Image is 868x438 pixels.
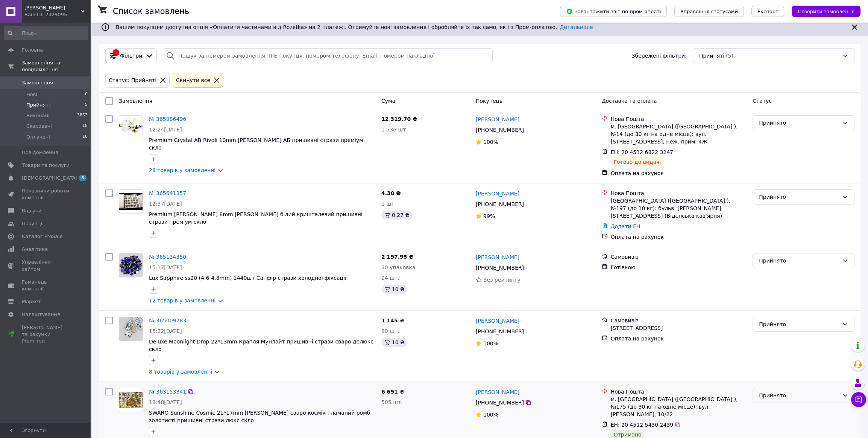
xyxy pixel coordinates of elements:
[792,6,860,17] button: Створити замовлення
[163,48,492,63] input: Пошук за номером замовлення, ПІБ покупця, номером телефону, Email, номером накладної
[77,112,88,119] span: 3863
[381,211,412,220] div: 0.27 ₴
[483,139,498,145] span: 100%
[381,328,399,334] span: 80 шт.
[149,211,363,225] a: Premium [PERSON_NAME] 8mm [PERSON_NAME] білий кришталевий пришивні стрази преміум скло
[26,112,50,119] span: Виконані
[476,388,519,396] a: [PERSON_NAME]
[798,9,854,14] span: Створити замовлення
[149,137,363,151] a: Premium Crystal AB Rivoli 10mm [PERSON_NAME] АБ пришивні стрази преміум скло
[113,7,189,16] h1: Список замовлень
[119,392,143,408] img: Фото товару
[22,338,70,345] div: Prom топ
[85,102,88,108] span: 5
[149,275,346,281] span: Lux Sapphire ss20 (4.6-4.8mm) 1440шт Сапфір стрази холодної фіксації
[759,320,839,328] div: Прийнято
[119,193,143,209] img: Фото товару
[26,91,37,98] span: Нові
[119,98,152,104] span: Замовлення
[24,5,81,11] span: Blesk Straz
[759,193,839,201] div: Прийнято
[149,369,212,375] a: 8 товарів у замовленні
[149,264,182,270] span: 15:17[DATE]
[22,246,48,253] span: Аналітика
[611,388,747,395] div: Нова Пошта
[611,169,747,177] div: Оплата на рахунок
[611,395,747,418] div: м. [GEOGRAPHIC_DATA] ([GEOGRAPHIC_DATA].), №175 (до 30 кг на одне місце): вул. [PERSON_NAME], 10/22
[149,254,186,260] a: № 365134350
[107,76,158,84] div: Статус: Прийняті
[611,189,747,197] div: Нова Пошта
[149,328,182,334] span: 15:32[DATE]
[149,190,186,196] a: № 365641357
[611,223,640,229] a: Додати ЕН
[476,328,524,334] span: [PHONE_NUMBER]
[476,265,524,271] span: [PHONE_NUMBER]
[566,8,661,15] span: Завантажити звіт по пром-оплаті
[22,162,70,169] span: Товари та послуги
[22,175,77,182] span: [DEMOGRAPHIC_DATA]
[483,277,520,283] span: Без рейтингу
[476,98,502,104] span: Покупець
[483,340,498,346] span: 100%
[483,412,498,418] span: 100%
[381,389,404,395] span: 6 691 ₴
[22,188,70,201] span: Показники роботи компанії
[175,76,212,84] div: Cкинути все
[476,190,519,197] a: [PERSON_NAME]
[119,388,143,412] a: Фото товару
[82,123,88,130] span: 18
[611,233,747,241] div: Оплата на рахунок
[119,253,143,277] img: Фото товару
[851,392,866,407] button: Чат з покупцем
[611,317,747,324] div: Самовивіз
[149,410,370,423] a: SWARO Sunshine Cosmic 21*17mm [PERSON_NAME] сваро космік , ламаний ромб золотисті пришивні стрази...
[149,298,215,304] a: 12 товарів у замовленні
[784,8,860,14] a: Створити замовлення
[22,324,70,345] span: [PERSON_NAME] та рахунки
[476,400,524,406] span: [PHONE_NUMBER]
[476,201,524,207] span: [PHONE_NUMBER]
[753,98,772,104] span: Статус
[674,6,744,17] button: Управління статусами
[22,298,41,305] span: Маркет
[119,253,143,277] a: Фото товару
[149,201,182,207] span: 12:37[DATE]
[22,220,42,227] span: Покупці
[149,389,186,395] a: № 363153341
[680,9,738,14] span: Управління статусами
[611,123,747,145] div: м. [GEOGRAPHIC_DATA] ([GEOGRAPHIC_DATA].), №14 (до 30 кг на одне місце): вул. [STREET_ADDRESS], н...
[611,115,747,123] div: Нова Пошта
[22,149,58,156] span: Повідомлення
[381,254,414,260] span: 2 197.95 ₴
[22,208,41,214] span: Відгуки
[611,197,747,220] div: [GEOGRAPHIC_DATA] ([GEOGRAPHIC_DATA].), №197 (до 10 кг): бульв. [PERSON_NAME][STREET_ADDRESS] (Ві...
[149,127,182,133] span: 12:24[DATE]
[757,9,778,14] span: Експорт
[611,335,747,342] div: Оплата на рахунок
[381,201,396,207] span: 1 шт.
[116,24,593,30] span: Вашим покупцям доступна опція «Оплатити частинами від Rozetka» на 2 платежі. Отримуйте нові замов...
[85,91,88,98] span: 0
[381,275,399,281] span: 24 шт.
[149,339,373,352] a: Deluxe Moonlight Drop 22*13mm Крапля Мунлайт пришивні стрази сваро делюкс скло
[119,317,143,341] a: Фото товару
[79,175,86,181] span: 5
[476,127,524,133] span: [PHONE_NUMBER]
[119,116,143,139] img: Фото товару
[611,324,747,332] div: [STREET_ADDRESS]
[611,149,674,155] span: ЕН: 20 4512 6822 3247
[611,253,747,261] div: Самовивіз
[560,6,667,17] button: Завантажити звіт по пром-оплаті
[611,422,674,428] span: ЕН: 20 4512 5430 2439
[476,317,519,325] a: [PERSON_NAME]
[381,285,407,294] div: 10 ₴
[26,123,52,130] span: Скасовані
[26,134,50,140] span: Оплачені
[149,399,182,405] span: 18:48[DATE]
[119,115,143,139] a: Фото товару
